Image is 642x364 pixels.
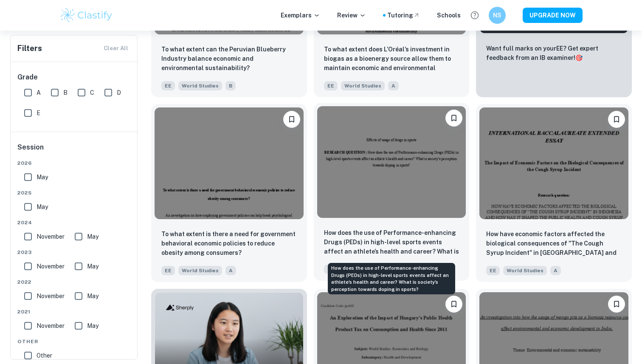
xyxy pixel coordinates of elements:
a: BookmarkHow have economic factors affected the biological consequences of "The Cough Syrup Incide... [476,104,632,282]
img: World Studies EE example thumbnail: To what extent is there a need for gover [155,107,304,219]
h6: Grade [17,72,131,82]
span: May [87,262,99,271]
span: 2026 [17,159,131,167]
a: Tutoring [387,11,420,20]
span: 2025 [17,189,131,197]
button: Bookmark [283,111,300,128]
span: Other [17,338,131,345]
span: EE [324,81,338,90]
span: EE [161,266,175,275]
p: To what extent can the Peruvian Blueberry Industry balance economic and environmental sustainabil... [161,45,297,73]
p: Want full marks on your EE ? Get expert feedback from an IB examiner! [486,44,622,62]
div: How does the use of Performance-enhancing Drugs (PEDs) in high-level sports events affect an athl... [328,263,455,294]
img: World Studies EE example thumbnail: How does the use of Performance-enhancin [317,106,466,218]
span: B [63,88,68,97]
p: How does the use of Performance-enhancing Drugs (PEDs) in high-level sports events affect an athl... [324,228,459,257]
span: C [90,88,94,97]
span: A [550,266,561,275]
a: BookmarkHow does the use of Performance-enhancing Drugs (PEDs) in high-level sports events affect... [314,104,470,282]
span: B [225,81,236,90]
span: A [225,266,236,275]
h6: Session [17,142,131,159]
span: May [37,202,48,212]
span: 2021 [17,308,131,316]
span: D [117,88,121,97]
button: UPGRADE NOW [523,8,583,23]
span: A [37,88,41,97]
span: A [388,81,399,90]
button: Bookmark [445,296,462,313]
span: 2023 [17,248,131,256]
img: World Studies EE example thumbnail: How have economic factors affected the b [479,107,628,219]
span: May [87,291,99,301]
span: World Studies [503,266,547,275]
span: November [37,321,65,330]
button: Bookmark [608,111,625,128]
a: BookmarkTo what extent is there a need for government behavioral economic policies to reduce obes... [151,104,307,282]
span: World Studies [341,81,385,90]
p: To what extent does L’Oréal’s investment in biogas as a bioenergy source allow them to maintain e... [324,45,459,73]
span: November [37,262,65,271]
button: Bookmark [445,110,462,127]
span: Other [37,351,52,360]
p: To what extent is there a need for government behavioral economic policies to reduce obesity amon... [161,229,297,257]
span: World Studies [178,81,222,90]
span: EE [486,266,500,275]
span: 2024 [17,219,131,226]
button: NS [489,7,506,24]
h6: NS [493,11,502,20]
button: Help and Feedback [467,8,482,23]
span: World Studies [178,266,222,275]
span: November [37,291,65,301]
span: May [37,172,48,182]
img: Clastify logo [59,7,113,24]
span: November [37,232,65,241]
h6: Filters [17,42,42,54]
span: EE [324,265,338,274]
p: How have economic factors affected the biological consequences of "The Cough Syrup Incident" in I... [486,229,622,258]
span: May [87,321,99,330]
p: Review [337,11,366,20]
button: Bookmark [608,296,625,313]
span: 2022 [17,278,131,286]
span: E [37,108,40,118]
span: EE [161,81,175,90]
p: Exemplars [281,11,320,20]
span: May [87,232,99,241]
a: Schools [437,11,461,20]
span: 🎯 [575,54,583,61]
